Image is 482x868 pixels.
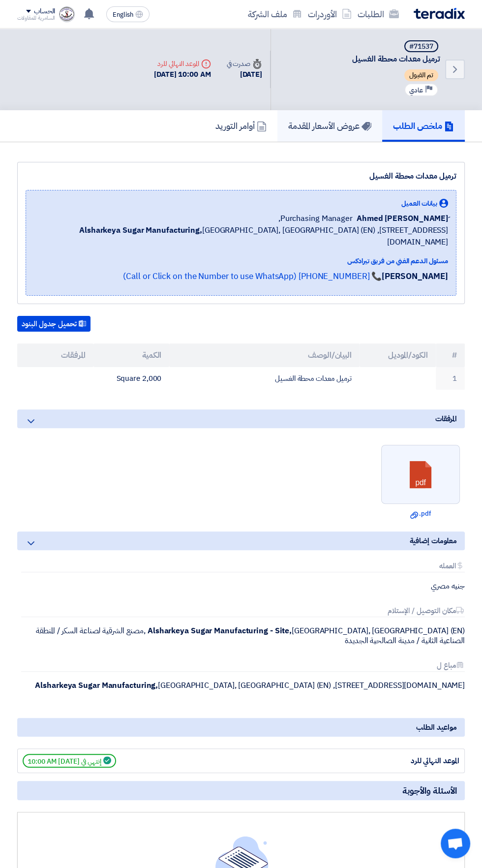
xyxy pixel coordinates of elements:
div: مسئول الدعم الفني من فريق تيرادكس [34,256,448,266]
div: الموعد النهائي للرد [386,755,459,767]
div: مكان التوصيل / الإستلام [21,607,465,617]
th: البيان/الوصف [169,343,360,367]
th: المرفقات [17,343,93,367]
th: الكمية [93,343,170,367]
span: ِAhmed [PERSON_NAME] [357,213,448,224]
b: Alsharkeya Sugar Manufacturing, [35,680,158,691]
div: دردشة مفتوحة [441,829,470,858]
b: Alsharkeya Sugar Manufacturing, [79,224,202,236]
div: السامرية للمقاولات [17,15,55,21]
div: [DATE] [227,69,262,80]
span: تم القبول [404,69,438,81]
span: [GEOGRAPHIC_DATA], [GEOGRAPHIC_DATA] (EN) ,[STREET_ADDRESS][DOMAIN_NAME] [34,224,448,248]
h5: عروض الأسعار المقدمة [288,120,371,131]
th: الكود/الموديل [360,343,436,367]
img: logo_1725182828871.png [59,6,75,22]
div: [DATE] 10:00 AM [154,69,211,80]
th: # [436,343,465,367]
td: ترميل معدات محطة الغسيل [169,367,360,390]
span: بيانات العميل [401,198,437,209]
span: ترميل معدات محطة الغسيل [283,54,440,64]
a: ملخص الطلب [382,110,465,142]
button: English [106,6,150,22]
div: مباع ل [21,661,465,672]
td: 2,000 Square [93,367,170,390]
div: ترميل معدات محطة الغسيل [26,170,456,182]
div: الحساب [34,7,55,16]
a: الأوردرات [305,2,355,26]
div: مواعيد الطلب [17,718,465,737]
a: ملف الشركة [245,2,305,26]
span: عادي [409,86,423,95]
div: العمله [21,562,465,572]
a: عروض الأسعار المقدمة [277,110,382,142]
span: المرفقات [435,413,457,424]
a: 📞 [PHONE_NUMBER] (Call or Click on the Number to use WhatsApp) [123,270,382,282]
div: [GEOGRAPHIC_DATA], [GEOGRAPHIC_DATA] (EN) ,مصنع الشرقية لصناعة السكر / المنطقة الصناعية الثانية /... [17,626,465,646]
span: الأسئلة والأجوبة [402,785,457,796]
div: صدرت في [227,59,262,69]
span: English [113,11,133,18]
button: تحميل جدول البنود [17,316,90,332]
strong: [PERSON_NAME] [382,270,448,282]
h5: ترميل معدات محطة الغسيل [283,40,440,64]
div: [GEOGRAPHIC_DATA], [GEOGRAPHIC_DATA] (EN) ,[STREET_ADDRESS][DOMAIN_NAME] [17,681,465,690]
b: Alsharkeya Sugar Manufacturing - Site, [148,625,292,637]
div: #71537 [409,43,433,50]
a: الطلبات [355,2,402,26]
span: إنتهي في [DATE] 10:00 AM [23,754,116,768]
td: 1 [436,367,465,390]
div: الموعد النهائي للرد [154,59,211,69]
a: أوامر التوريد [205,110,277,142]
h5: أوامر التوريد [215,120,267,131]
img: Teradix logo [414,8,465,19]
a: .pdf [384,509,457,519]
span: Purchasing Manager, [278,213,353,224]
span: معلومات إضافية [409,535,457,546]
h5: ملخص الطلب [393,120,454,131]
div: جنيه مصري [17,581,465,591]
